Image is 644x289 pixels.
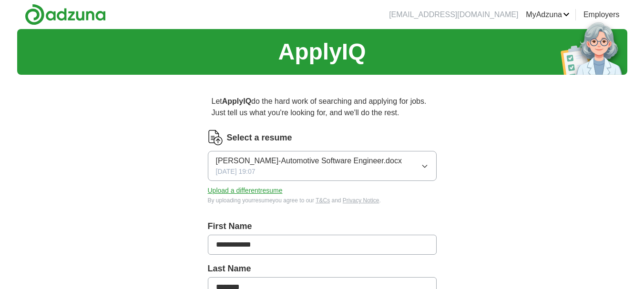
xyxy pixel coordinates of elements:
[208,262,437,275] label: Last Name
[343,197,379,204] a: Privacy Notice
[208,196,437,205] div: By uploading your resume you agree to our and .
[278,35,366,69] h1: ApplyIQ
[208,220,437,233] label: First Name
[216,155,402,167] span: [PERSON_NAME]-Automotive Software Engineer.docx
[208,151,437,181] button: [PERSON_NAME]-Automotive Software Engineer.docx[DATE] 19:07
[227,131,292,144] label: Select a resume
[316,197,330,204] a: T&Cs
[25,4,106,25] img: Adzuna logo
[208,130,223,145] img: CV Icon
[208,92,437,122] p: Let do the hard work of searching and applying for jobs. Just tell us what you're looking for, an...
[389,9,518,20] li: [EMAIL_ADDRESS][DOMAIN_NAME]
[583,9,620,20] a: Employers
[208,186,283,196] button: Upload a differentresume
[222,97,251,105] strong: ApplyIQ
[526,9,570,20] a: MyAdzuna
[216,167,256,177] span: [DATE] 19:07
